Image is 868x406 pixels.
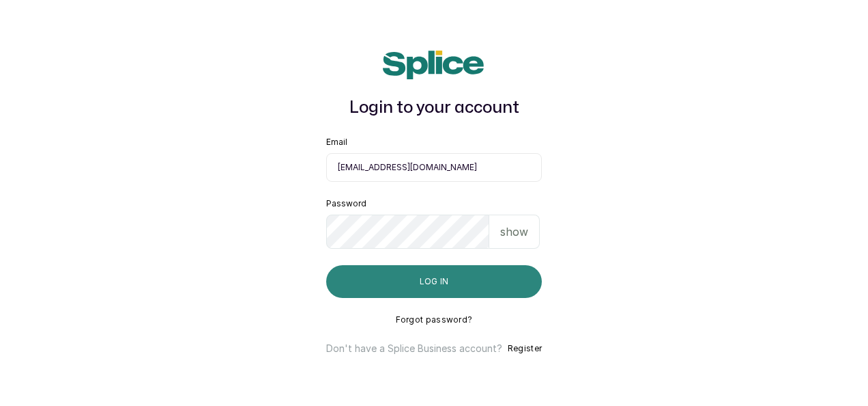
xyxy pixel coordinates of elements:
[326,153,542,182] input: email@acme.com
[326,342,502,355] p: Don't have a Splice Business account?
[326,265,542,298] button: Log in
[326,137,347,148] label: Email
[500,224,528,240] p: show
[326,96,542,120] h1: Login to your account
[508,342,542,355] button: Register
[326,198,366,209] label: Password
[396,314,473,325] button: Forgot password?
